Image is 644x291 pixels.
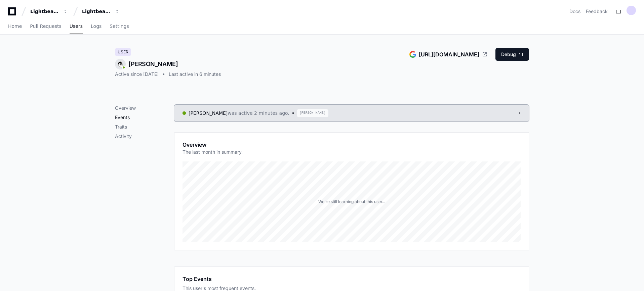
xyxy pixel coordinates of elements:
[318,199,385,204] div: We're still learning about this user...
[91,19,102,34] a: Logs
[8,19,22,34] a: Home
[115,59,221,69] div: [PERSON_NAME]
[70,19,83,34] a: Users
[115,124,174,130] p: Traits
[79,5,122,17] button: Lightbeam Health Solutions
[82,8,111,15] div: Lightbeam Health Solutions
[115,133,174,140] p: Activity
[70,24,83,28] span: Users
[183,141,243,149] h1: Overview
[28,5,71,17] button: Lightbeam Health
[495,48,529,61] button: Debug
[183,275,212,283] h1: Top Events
[569,8,580,15] a: Docs
[174,105,529,122] a: [PERSON_NAME]was active 2 minutes ago.[PERSON_NAME]
[419,50,487,58] a: [URL][DOMAIN_NAME]
[116,60,125,68] img: 6.svg
[115,114,174,121] p: Events
[409,51,416,58] img: gmail.com
[115,105,174,111] p: Overview
[110,24,129,28] span: Settings
[586,8,608,15] button: Feedback
[189,110,228,116] a: [PERSON_NAME]
[30,8,59,15] div: Lightbeam Health
[228,110,289,116] span: was active 2 minutes ago.
[419,50,479,58] span: [URL][DOMAIN_NAME]
[115,48,131,56] div: User
[91,24,102,28] span: Logs
[115,71,159,78] div: Active since [DATE]
[30,19,61,34] a: Pull Requests
[169,71,221,78] div: Last active in 6 minutes
[183,141,521,159] app-pz-page-link-header: Overview
[183,149,243,155] p: The last month in summary.
[30,24,61,28] span: Pull Requests
[110,19,129,34] a: Settings
[297,109,328,117] span: [PERSON_NAME]
[8,24,22,28] span: Home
